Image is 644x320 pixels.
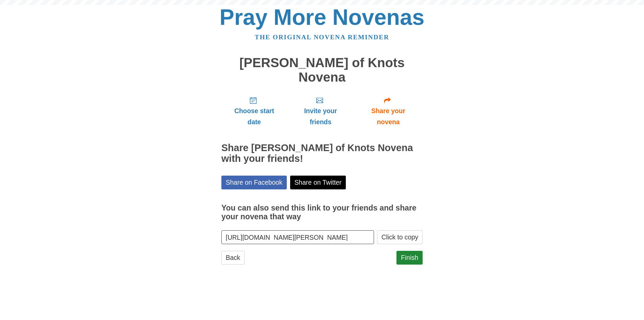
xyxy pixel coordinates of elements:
a: Share on Twitter [290,176,346,189]
span: Choose start date [228,105,280,128]
span: Share your novena [361,105,416,128]
a: The original novena reminder [255,34,389,41]
a: Share on Facebook [221,176,287,189]
h2: Share [PERSON_NAME] of Knots Novena with your friends! [221,143,423,164]
h1: [PERSON_NAME] of Knots Novena [221,56,423,84]
a: Pray More Novenas [220,5,425,30]
a: Finish [396,251,423,265]
h3: You can also send this link to your friends and share your novena that way [221,204,423,221]
a: Back [221,251,245,265]
a: Choose start date [221,91,287,131]
span: Invite your friends [294,105,347,128]
a: Invite your friends [287,91,354,131]
a: Share your novena [354,91,423,131]
button: Click to copy [377,230,423,244]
